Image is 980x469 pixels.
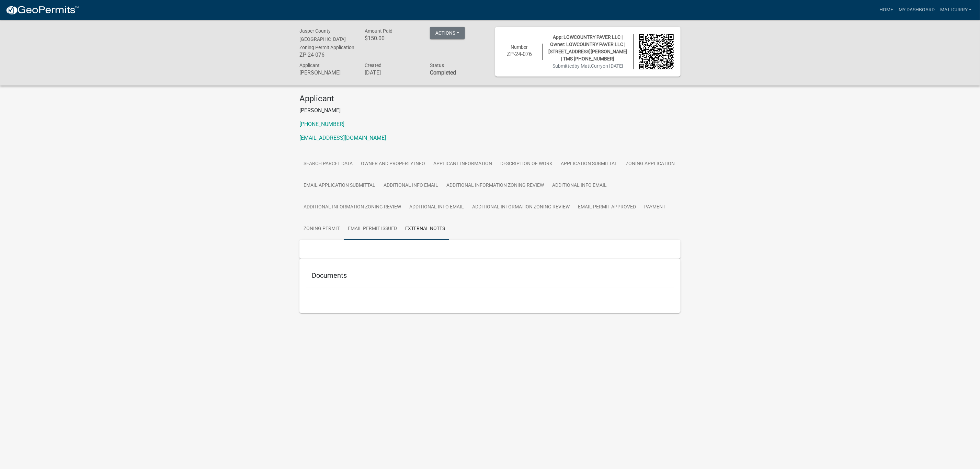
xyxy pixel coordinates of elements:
a: Additional Information Zoning Review [468,196,574,218]
h5: Documents [312,271,668,279]
a: Owner and Property Info [357,153,429,175]
h6: ZP-24-076 [502,51,537,57]
span: Created [365,62,381,68]
a: Zoning Permit [299,218,344,240]
h6: ZP-24-076 [299,52,354,58]
a: [EMAIL_ADDRESS][DOMAIN_NAME] [299,135,386,141]
button: Actions [430,27,465,39]
a: Additional info email [379,175,442,197]
a: Additional Information Zoning Review [442,175,548,197]
span: Applicant [299,62,320,68]
a: My Dashboard [896,3,937,16]
a: External Notes [401,218,449,240]
a: Email Permit Approved [574,196,640,218]
strong: Completed [430,69,456,76]
a: Description of Work [496,153,557,175]
span: by MattCurry [574,63,603,69]
h4: Applicant [299,94,681,104]
a: Home [877,3,896,16]
a: Zoning Application [622,153,679,175]
a: Payment [640,196,670,218]
a: Email Permit Issued [344,218,401,240]
a: Additional info email [405,196,468,218]
a: Search Parcel Data [299,153,357,175]
span: Status [430,62,444,68]
a: [PHONE_NUMBER] [299,121,344,127]
span: App: LOWCOUNTRY PAVER LLC | Owner: LOWCOUNTRY PAVER LLC | [STREET_ADDRESS][PERSON_NAME] | TMS [PH... [548,34,627,61]
h6: [PERSON_NAME] [299,69,354,76]
p: [PERSON_NAME] [299,106,681,115]
a: Additional Information Zoning Review [299,196,405,218]
a: MattCurry [937,3,975,16]
span: Submitted on [DATE] [552,63,623,69]
h6: $150.00 [365,35,420,42]
a: Application Submittal [557,153,622,175]
span: Jasper County [GEOGRAPHIC_DATA] Zoning Permit Application [299,28,354,50]
img: QR code [639,34,674,69]
a: Email Application Submittal [299,175,379,197]
span: Number [511,44,528,50]
span: Amount Paid [365,28,392,34]
h6: [DATE] [365,69,420,76]
a: Applicant Information [429,153,496,175]
a: Additional info email [548,175,611,197]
